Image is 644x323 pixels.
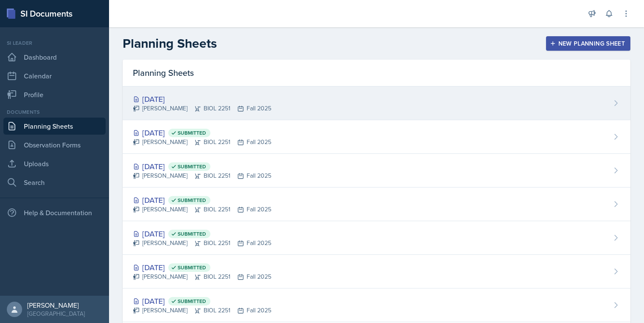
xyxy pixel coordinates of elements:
a: [DATE] Submitted [PERSON_NAME]BIOL 2251Fall 2025 [123,255,630,288]
div: [DATE] [133,262,271,273]
a: Calendar [3,67,106,84]
h2: Planning Sheets [123,36,217,51]
div: [DATE] [133,93,271,105]
div: [PERSON_NAME] [27,301,85,309]
a: Search [3,174,106,191]
a: Profile [3,86,106,103]
div: [PERSON_NAME] BIOL 2251 Fall 2025 [133,171,271,180]
a: [DATE] Submitted [PERSON_NAME]BIOL 2251Fall 2025 [123,120,630,154]
button: New Planning Sheet [546,36,630,51]
span: Submitted [178,130,206,136]
div: Si leader [3,39,106,47]
div: [PERSON_NAME] BIOL 2251 Fall 2025 [133,104,271,113]
a: [DATE] Submitted [PERSON_NAME]BIOL 2251Fall 2025 [123,154,630,187]
div: [PERSON_NAME] BIOL 2251 Fall 2025 [133,205,271,214]
div: [DATE] [133,295,271,307]
div: [DATE] [133,161,271,172]
div: Documents [3,108,106,116]
div: New Planning Sheet [552,40,625,47]
div: [DATE] [133,127,271,138]
div: Help & Documentation [3,204,106,221]
span: Submitted [178,264,206,271]
span: Submitted [178,298,206,305]
span: Submitted [178,163,206,170]
a: Uploads [3,155,106,172]
div: [DATE] [133,228,271,239]
div: Planning Sheets [123,60,630,87]
div: [DATE] [133,194,271,206]
a: Planning Sheets [3,118,106,135]
span: Submitted [178,197,206,204]
div: [PERSON_NAME] BIOL 2251 Fall 2025 [133,138,271,147]
a: [DATE] Submitted [PERSON_NAME]BIOL 2251Fall 2025 [123,288,630,322]
a: Observation Forms [3,136,106,153]
span: Submitted [178,231,206,237]
div: [PERSON_NAME] BIOL 2251 Fall 2025 [133,306,271,315]
div: [PERSON_NAME] BIOL 2251 Fall 2025 [133,272,271,281]
div: [GEOGRAPHIC_DATA] [27,309,85,318]
div: [PERSON_NAME] BIOL 2251 Fall 2025 [133,239,271,248]
a: [DATE] Submitted [PERSON_NAME]BIOL 2251Fall 2025 [123,187,630,221]
a: Dashboard [3,49,106,66]
a: [DATE] [PERSON_NAME]BIOL 2251Fall 2025 [123,87,630,120]
a: [DATE] Submitted [PERSON_NAME]BIOL 2251Fall 2025 [123,221,630,255]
